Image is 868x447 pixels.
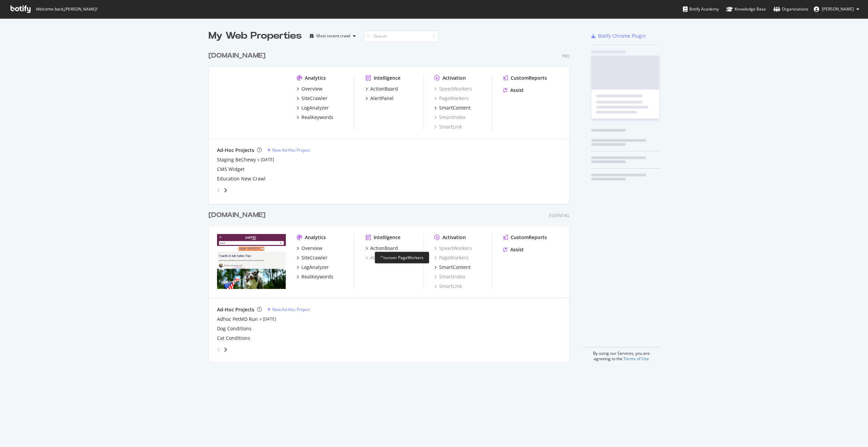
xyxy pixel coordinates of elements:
a: Dog Conditions [217,325,252,332]
div: ActionBoard [370,245,398,252]
a: SmartLink [434,123,462,130]
div: Assist [510,87,524,94]
div: Activation [442,75,466,81]
a: Overview [297,85,322,92]
a: [DOMAIN_NAME] [209,51,268,61]
div: By using our Services, you are agreeing to the [583,347,659,362]
div: My Web Properties [209,29,302,43]
div: Most recent crawl [316,34,350,38]
a: New Ad-Hoc Project [267,307,310,312]
div: Education New Crawl [217,175,265,182]
img: www.petmd.com [217,234,286,289]
div: LogAnalyzer [301,264,329,271]
div: Ad-Hoc Projects [217,306,254,313]
div: ActionBoard [370,85,398,92]
a: CustomReports [503,234,547,241]
div: angle-right [223,187,228,194]
a: [DATE] [263,316,276,322]
div: Activation [442,234,466,241]
div: Assist [510,246,524,253]
a: SiteCrawler [297,254,328,261]
button: Most recent crawl [307,31,358,41]
a: SmartIndex [434,114,465,121]
a: PageWorkers [434,254,469,261]
a: New Ad-Hoc Project [267,147,310,153]
a: Assist [503,87,524,94]
div: angle-left [214,185,223,196]
a: [DOMAIN_NAME] [209,210,268,220]
div: Overview [301,245,322,252]
a: [DATE] [261,157,274,162]
a: SmartIndex [434,273,465,280]
div: AlertPanel [370,95,394,102]
div: Organizations [773,6,808,13]
div: Discover PageWorkers [375,252,429,264]
img: www.chewy.com [217,75,286,130]
div: LogAnalyzer [301,104,329,111]
a: SmartLink [434,283,462,290]
div: New Ad-Hoc Project [272,147,310,153]
a: SpeedWorkers [434,245,472,252]
div: grid [209,43,575,362]
button: [PERSON_NAME] [808,4,865,15]
div: New Ad-Hoc Project [272,307,310,312]
div: angle-left [214,344,223,355]
div: Ad-Hoc Projects [217,147,254,154]
a: SiteCrawler [297,95,328,102]
a: Assist [503,246,524,253]
div: [DOMAIN_NAME] [209,51,265,61]
div: SmartContent [439,264,471,271]
a: AlertPanel [366,254,394,261]
div: Intelligence [374,234,400,241]
a: CustomReports [503,75,547,81]
div: SiteCrawler [301,254,328,261]
div: Analytics [305,234,326,241]
div: Overview [301,85,322,92]
div: SiteCrawler [301,95,328,102]
div: RealKeywords [301,114,333,121]
div: Intelligence [374,75,400,81]
div: CustomReports [511,75,547,81]
a: RealKeywords [297,114,333,121]
a: SmartContent [434,264,471,271]
a: LogAnalyzer [297,264,329,271]
input: Search [364,30,438,42]
div: Botify Chrome Plugin [598,33,646,39]
div: [DOMAIN_NAME] [209,210,265,220]
a: CMS Widget [217,166,244,173]
div: Botify Academy [683,6,719,13]
a: ActionBoard [366,245,398,252]
a: Cat Conditions [217,335,250,342]
div: Knowledge Base [726,6,766,13]
a: Botify Chrome Plugin [591,33,646,39]
a: SmartContent [434,104,471,111]
span: Welcome back, [PERSON_NAME] ! [36,6,97,12]
a: Terms of Use [624,356,649,362]
a: Overview [297,245,322,252]
div: Pro [562,53,570,59]
span: Alex Klein [822,6,854,12]
a: PageWorkers [434,95,469,102]
div: angle-right [223,346,228,353]
div: SmartContent [439,104,471,111]
a: ActionBoard [366,85,398,92]
div: RealKeywords [301,273,333,280]
a: LogAnalyzer [297,104,329,111]
a: Staging BeChewy [217,156,256,163]
a: SpeedWorkers [434,85,472,92]
a: RealKeywords [297,273,333,280]
div: Analytics [305,75,326,81]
